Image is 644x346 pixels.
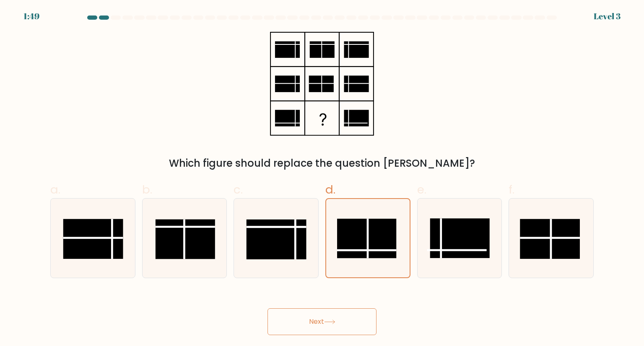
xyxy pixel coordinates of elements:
div: 1:49 [23,10,39,23]
span: e. [417,181,426,198]
span: f. [509,181,514,198]
div: Level 3 [594,10,621,23]
div: Which figure should replace the question [PERSON_NAME]? [55,156,589,171]
span: d. [325,181,335,198]
span: c. [234,181,243,198]
button: Next [267,308,377,335]
span: b. [142,181,152,198]
span: a. [50,181,60,198]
